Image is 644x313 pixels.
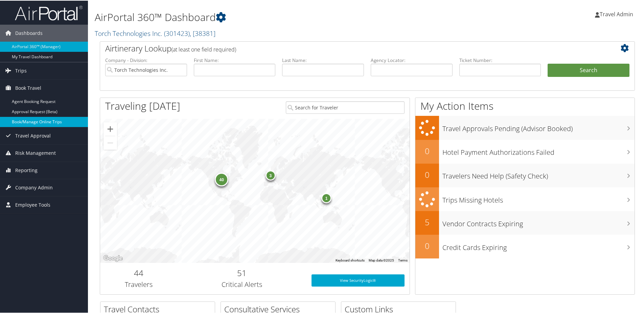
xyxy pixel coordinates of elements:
h2: Airtinerary Lookup [105,42,585,54]
img: Google [102,253,124,262]
h2: 44 [105,267,172,278]
span: Trips [15,62,27,79]
button: Zoom out [103,135,117,149]
span: Employee Tools [15,196,50,213]
h1: AirPortal 360™ Dashboard [95,9,458,24]
span: Travel Approval [15,127,51,144]
span: (at least one field required) [171,45,236,53]
h2: 0 [415,239,439,251]
span: ( 301423 ) [164,28,190,37]
div: 1 [321,192,331,203]
h2: 5 [415,216,439,227]
label: First Name: [194,56,276,63]
span: Travel Admin [600,10,633,17]
label: Agency Locator: [371,56,453,63]
h1: Traveling [DATE] [105,98,180,112]
a: Travel Admin [595,3,640,24]
span: Map data ©2025 [369,258,394,262]
input: Search for Traveler [286,101,405,113]
h3: Hotel Payment Authorizations Failed [442,144,635,156]
a: 5Vendor Contracts Expiring [415,210,635,234]
span: Company Admin [15,179,53,195]
button: Search [548,63,629,77]
div: 40 [215,172,229,186]
button: Zoom in [103,122,117,135]
a: 0Travelers Need Help (Safety Check) [415,163,635,187]
h3: Vendor Contracts Expiring [442,215,635,228]
a: Torch Technologies Inc. [95,28,215,37]
span: , [ 38381 ] [190,28,215,37]
h2: 0 [415,145,439,156]
a: Open this area in Google Maps (opens a new window) [102,253,124,262]
a: 0Credit Cards Expiring [415,234,635,258]
div: 3 [266,170,276,180]
h3: Credit Cards Expiring [442,239,635,252]
button: Keyboard shortcuts [336,257,365,262]
label: Ticket Number: [459,56,541,63]
h3: Trips Missing Hotels [442,191,635,204]
h3: Travel Approvals Pending (Advisor Booked) [442,120,635,133]
a: Terms (opens in new tab) [398,258,408,262]
span: Reporting [15,161,38,178]
h3: Travelers [105,279,172,289]
a: Travel Approvals Pending (Advisor Booked) [415,115,635,139]
label: Last Name: [282,56,364,63]
span: Risk Management [15,144,56,161]
h2: 0 [415,168,439,180]
a: View SecurityLogic® [312,274,405,286]
label: Company - Division: [105,56,187,63]
h1: My Action Items [415,98,635,112]
span: Book Travel [15,79,41,96]
h3: Critical Alerts [183,279,301,289]
a: 0Hotel Payment Authorizations Failed [415,139,635,163]
span: Dashboards [15,24,43,41]
a: Trips Missing Hotels [415,187,635,211]
img: airportal-logo.png [15,4,83,20]
h2: 51 [183,267,301,278]
h3: Travelers Need Help (Safety Check) [442,167,635,180]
